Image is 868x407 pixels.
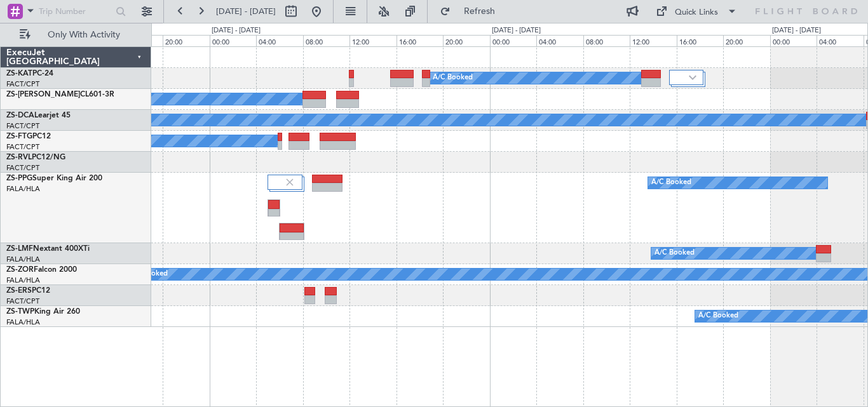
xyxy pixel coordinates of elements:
[39,2,112,21] input: Trip Number
[6,91,80,98] span: ZS-[PERSON_NAME]
[433,69,473,88] div: A/C Booked
[6,255,40,264] a: FALA/HLA
[453,7,506,16] span: Refresh
[6,112,71,119] a: ZS-DCALearjet 45
[536,35,583,46] div: 04:00
[6,308,34,316] span: ZS-TWP
[490,35,537,46] div: 00:00
[677,35,724,46] div: 16:00
[33,30,134,39] span: Only With Activity
[163,35,210,46] div: 20:00
[583,35,630,46] div: 08:00
[6,245,90,253] a: ZS-LMFNextant 400XTi
[256,35,303,46] div: 04:00
[443,35,490,46] div: 20:00
[698,307,738,326] div: A/C Booked
[284,177,295,188] img: gray-close.svg
[649,1,743,22] button: Quick Links
[6,142,39,152] a: FACT/CPT
[6,70,53,77] a: ZS-KATPC-24
[303,35,350,46] div: 08:00
[723,35,770,46] div: 20:00
[6,245,33,253] span: ZS-LMF
[6,154,32,161] span: ZS-RVL
[6,266,77,274] a: ZS-ZORFalcon 2000
[6,133,51,140] a: ZS-FTGPC12
[349,35,397,46] div: 12:00
[6,276,40,285] a: FALA/HLA
[6,308,80,316] a: ZS-TWPKing Air 260
[772,25,821,36] div: [DATE] - [DATE]
[210,35,257,46] div: 00:00
[397,35,444,46] div: 16:00
[6,317,40,327] a: FALA/HLA
[6,287,50,295] a: ZS-ERSPC12
[6,297,39,306] a: FACT/CPT
[6,133,32,140] span: ZS-FTG
[6,154,65,161] a: ZS-RVLPC12/NG
[434,1,510,22] button: Refresh
[6,184,40,194] a: FALA/HLA
[6,91,114,98] a: ZS-[PERSON_NAME]CL601-3R
[14,25,138,45] button: Only With Activity
[6,266,34,274] span: ZS-ZOR
[689,75,696,80] img: arrow-gray.svg
[651,173,691,192] div: A/C Booked
[6,79,39,89] a: FACT/CPT
[6,121,39,131] a: FACT/CPT
[817,35,864,46] div: 04:00
[6,175,32,182] span: ZS-PPG
[6,163,39,173] a: FACT/CPT
[6,175,102,182] a: ZS-PPGSuper King Air 200
[675,6,718,19] div: Quick Links
[216,6,276,17] span: [DATE] - [DATE]
[6,112,34,119] span: ZS-DCA
[492,25,541,36] div: [DATE] - [DATE]
[770,35,817,46] div: 00:00
[630,35,677,46] div: 12:00
[6,287,32,295] span: ZS-ERS
[6,70,32,77] span: ZS-KAT
[654,244,695,263] div: A/C Booked
[212,25,261,36] div: [DATE] - [DATE]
